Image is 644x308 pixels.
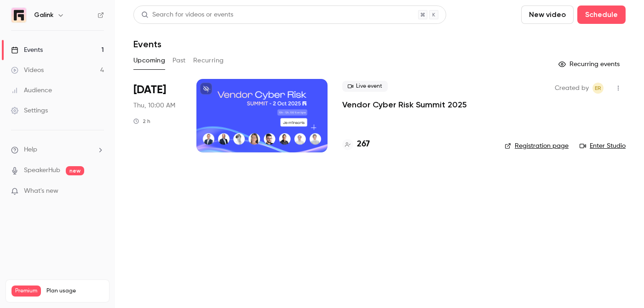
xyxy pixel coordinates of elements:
[595,83,601,94] span: ER
[11,45,43,55] div: Events
[592,83,604,94] span: Etienne Retout
[554,57,626,72] button: Recurring events
[133,39,161,50] h1: Events
[172,53,186,68] button: Past
[133,83,166,97] span: [DATE]
[342,99,467,110] a: Vendor Cyber Risk Summit 2025
[11,106,48,115] div: Settings
[133,101,175,110] span: Thu, 10:00 AM
[133,53,165,68] button: Upcoming
[34,11,53,20] h6: Galink
[555,83,589,94] span: Created by
[133,118,150,125] div: 2 h
[46,287,103,295] span: Plan usage
[11,145,104,155] li: help-dropdown-opener
[11,86,52,95] div: Audience
[24,186,58,196] span: What's new
[505,141,569,151] a: Registration page
[193,53,224,68] button: Recurring
[66,166,84,175] span: new
[24,145,37,155] span: Help
[133,79,182,152] div: Oct 2 Thu, 10:00 AM (Europe/Paris)
[521,6,574,24] button: New video
[577,6,626,24] button: Schedule
[357,138,370,151] h4: 267
[11,66,44,75] div: Videos
[141,10,233,20] div: Search for videos or events
[11,286,41,297] span: Premium
[342,138,370,151] a: 267
[580,141,626,151] a: Enter Studio
[24,166,60,175] a: SpeakerHub
[342,81,388,92] span: Live event
[11,8,26,22] img: Galink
